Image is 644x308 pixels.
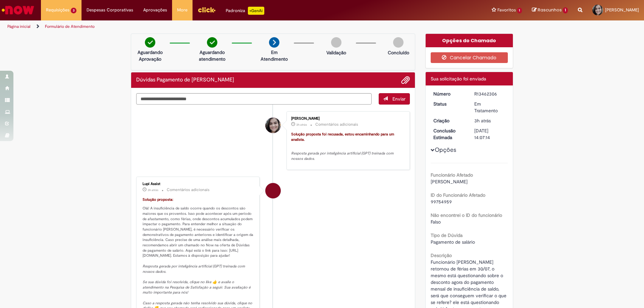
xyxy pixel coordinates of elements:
p: Validação [326,49,346,56]
span: Despesas Corporativas [87,7,133,13]
img: img-circle-grey.png [331,37,341,48]
span: Requisições [46,7,69,13]
h2: Dúvidas Pagamento de Salário Histórico de tíquete [136,77,234,83]
p: Em Atendimento [258,49,290,62]
img: check-circle-green.png [145,37,155,48]
span: More [177,7,187,13]
span: Enviar [392,96,406,102]
small: Comentários adicionais [315,122,358,127]
dt: Número [428,90,470,97]
a: Rascunhos [532,7,568,13]
span: Sua solicitação foi enviada [431,76,486,82]
time: 29/08/2025 13:07:19 [296,123,307,127]
span: [PERSON_NAME] [605,7,639,13]
div: [DATE] 14:07:14 [474,127,505,141]
b: ID do Funcionário Afetado [431,192,485,198]
dt: Status [428,101,470,107]
span: 1 [563,7,568,13]
a: Formulário de Atendimento [45,24,95,29]
b: Funcionário Afetado [431,172,473,178]
b: Não encontrei o ID do funcionário [431,212,502,218]
p: +GenAi [248,7,264,15]
b: Tipo de Dúvida [431,232,463,238]
button: Enviar [379,93,410,105]
span: 3h atrás [148,188,158,192]
img: check-circle-green.png [207,37,217,48]
div: Opções do Chamado [426,34,513,47]
span: 3h atrás [296,123,307,127]
span: [PERSON_NAME] [431,179,468,185]
div: Dayana Maria Souza Santos [265,118,281,133]
div: 29/08/2025 13:06:51 [474,117,505,124]
span: 3h atrás [474,118,491,124]
span: 99754959 [431,199,452,205]
span: Falso [431,219,441,225]
textarea: Digite sua mensagem aqui... [136,93,372,105]
button: Cancelar Chamado [431,52,508,63]
em: Resposta gerada por inteligência artificial (GPT) treinada com nossos dados. [291,151,394,161]
span: Rascunhos [538,7,562,13]
dt: Conclusão Estimada [428,127,470,141]
img: ServiceNow [1,3,35,17]
img: arrow-next.png [269,37,279,48]
p: Aguardando Aprovação [134,49,166,62]
div: Lupi Assist [265,183,281,198]
p: Concluído [388,49,409,56]
dt: Criação [428,117,470,124]
span: 1 [517,8,522,13]
div: Lupi Assist [143,182,254,186]
div: Padroniza [226,7,264,15]
ul: Trilhas de página [5,20,424,33]
a: Página inicial [7,24,31,29]
small: Comentários adicionais [167,187,210,193]
img: click_logo_yellow_360x200.png [198,5,216,15]
span: Aprovações [143,7,167,13]
img: img-circle-grey.png [393,37,404,48]
button: Adicionar anexos [401,76,410,84]
font: Solução proposta: [143,197,173,202]
font: Solução proposta foi recusada, estou encaminhando para um analista. [291,132,395,142]
time: 29/08/2025 13:06:51 [474,118,491,124]
div: Em Tratamento [474,101,505,114]
p: Aguardando atendimento [196,49,228,62]
span: 3 [71,8,76,13]
span: Pagamento de salário [431,239,475,245]
div: R13462306 [474,90,505,97]
time: 29/08/2025 13:06:59 [148,188,158,192]
b: Descrição [431,252,452,258]
span: Favoritos [497,7,516,13]
div: [PERSON_NAME] [291,117,403,121]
